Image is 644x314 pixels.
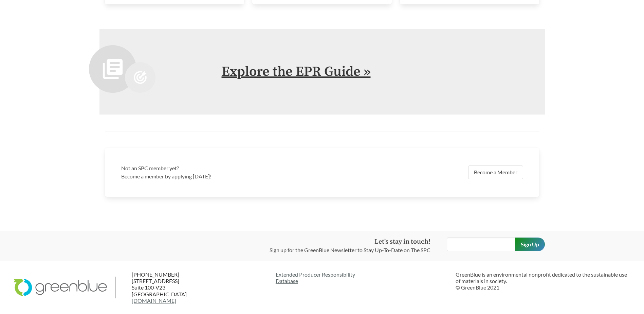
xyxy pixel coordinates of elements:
p: Sign up for the GreenBlue Newsletter to Stay Up-To-Date on The SPC [270,246,430,254]
a: Explore the EPR Guide » [222,63,371,80]
p: Become a member by applying [DATE]! [121,172,318,180]
p: [PHONE_NUMBER] [STREET_ADDRESS] Suite 100-V23 [GEOGRAPHIC_DATA] [132,271,214,304]
strong: Let's stay in touch! [374,238,430,246]
a: Become a Member [468,165,523,179]
input: Sign Up [515,238,545,251]
a: [DOMAIN_NAME] [132,297,176,304]
a: Extended Producer ResponsibilityDatabase [276,271,450,284]
h3: Not an SPC member yet? [121,164,318,172]
p: GreenBlue is an environmental nonprofit dedicated to the sustainable use of materials in society.... [456,271,630,291]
